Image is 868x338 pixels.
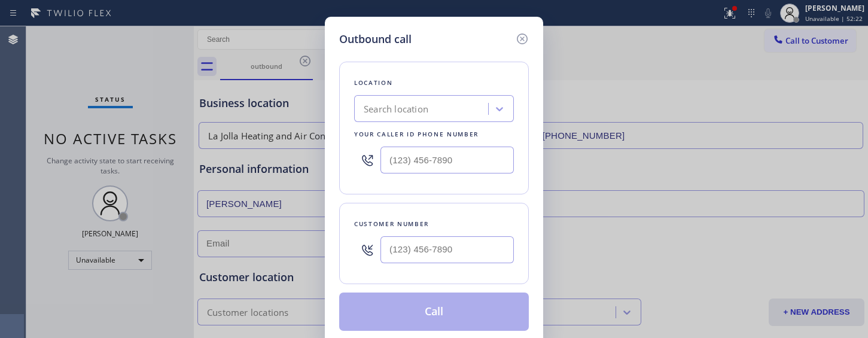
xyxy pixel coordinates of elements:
[354,128,514,141] div: Your caller id phone number
[354,77,514,89] div: Location
[380,147,514,173] input: (123) 456-7890
[380,236,514,263] input: (123) 456-7890
[339,293,529,331] button: Call
[354,218,514,230] div: Customer number
[339,31,412,47] h5: Outbound call
[364,102,428,116] div: Search location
